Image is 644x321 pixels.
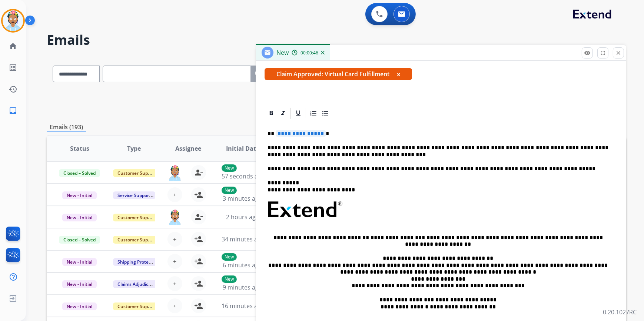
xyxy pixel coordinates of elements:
[167,254,182,269] button: +
[173,279,177,288] span: +
[584,50,591,56] mat-icon: remove_red_eye
[47,123,86,132] p: Emails (193)
[9,85,17,94] mat-icon: history
[194,279,203,288] mat-icon: person_add
[194,301,203,310] mat-icon: person_add
[266,108,277,119] div: Bold
[167,187,182,202] button: +
[194,168,203,177] mat-icon: person_remove
[167,298,182,313] button: +
[194,190,203,199] mat-icon: person_add
[113,258,164,266] span: Shipping Protection
[167,232,182,247] button: +
[222,164,237,172] p: New
[173,301,177,310] span: +
[9,106,17,115] mat-icon: inbox
[194,257,203,266] mat-icon: person_add
[62,280,97,288] span: New - Initial
[320,108,331,119] div: Bullet List
[173,257,177,266] span: +
[113,191,155,199] span: Service Support
[265,68,412,80] span: Claim Approved: Virtual Card Fulfillment
[278,108,289,119] div: Italic
[222,235,265,243] span: 34 minutes ago
[113,214,161,221] span: Customer Support
[226,144,259,153] span: Initial Date
[293,108,304,119] div: Underline
[223,283,262,291] span: 9 minutes ago
[615,50,622,56] mat-icon: close
[226,213,259,221] span: 2 hours ago
[301,50,318,56] span: 00:00:46
[9,63,17,72] mat-icon: list_alt
[254,70,263,78] mat-icon: search
[167,210,182,225] img: agent-avatar
[62,191,97,199] span: New - Initial
[167,276,182,291] button: +
[113,302,161,310] span: Customer Support
[127,144,141,153] span: Type
[59,169,100,177] span: Closed – Solved
[167,165,182,181] img: agent-avatar
[223,261,262,269] span: 6 minutes ago
[603,308,637,317] p: 0.20.1027RC
[3,10,23,31] img: avatar
[62,302,97,310] span: New - Initial
[308,108,319,119] div: Ordered List
[222,275,237,283] p: New
[222,253,237,261] p: New
[175,144,201,153] span: Assignee
[9,42,17,51] mat-icon: home
[222,302,265,310] span: 16 minutes ago
[222,172,265,180] span: 57 seconds ago
[600,50,606,56] mat-icon: fullscreen
[222,187,237,194] p: New
[59,236,100,244] span: Closed – Solved
[276,49,289,57] span: New
[113,236,161,244] span: Customer Support
[173,190,177,199] span: +
[223,194,262,203] span: 3 minutes ago
[113,280,164,288] span: Claims Adjudication
[173,235,177,244] span: +
[194,235,203,244] mat-icon: person_add
[62,214,97,221] span: New - Initial
[62,258,97,266] span: New - Initial
[70,144,89,153] span: Status
[194,213,203,221] mat-icon: person_remove
[47,33,626,47] h2: Emails
[113,169,161,177] span: Customer Support
[397,70,400,78] button: x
